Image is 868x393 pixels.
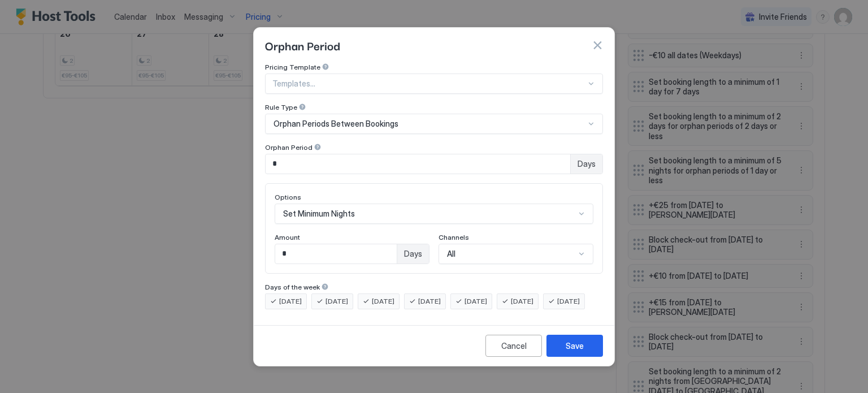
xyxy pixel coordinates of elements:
[265,103,297,111] span: Rule Type
[557,296,580,306] span: [DATE]
[578,159,596,169] span: Days
[447,249,455,259] span: All
[265,143,313,152] span: Orphan Period
[275,244,397,264] input: Input Field
[265,37,340,54] span: Orphan Period
[275,193,301,201] span: Options
[265,63,320,71] span: Pricing Template
[566,340,584,352] div: Save
[485,335,542,357] button: Cancel
[275,233,300,241] span: Amount
[465,296,487,306] span: [DATE]
[325,296,348,306] span: [DATE]
[439,233,469,241] span: Channels
[511,296,533,306] span: [DATE]
[404,249,422,259] span: Days
[279,296,302,306] span: [DATE]
[283,209,355,219] span: Set Minimum Nights
[265,283,320,291] span: Days of the week
[546,335,603,357] button: Save
[418,296,441,306] span: [DATE]
[501,340,527,352] div: Cancel
[266,154,570,174] input: Input Field
[372,296,394,306] span: [DATE]
[274,119,398,129] span: Orphan Periods Between Bookings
